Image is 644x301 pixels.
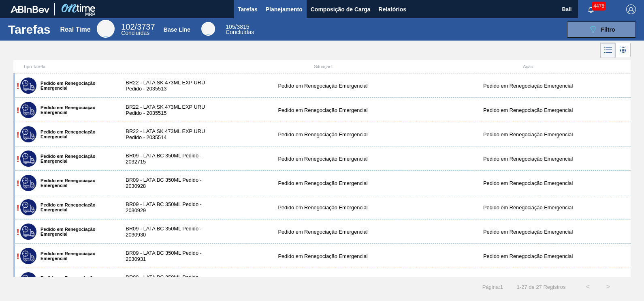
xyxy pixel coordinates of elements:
[226,24,235,30] span: 105
[117,201,220,213] div: BR09 - LATA BC 350ML Pedido - 2030929
[121,30,149,36] span: Concluídas
[121,22,134,31] span: 102
[266,4,303,14] span: Planejamento
[17,252,19,261] span: !
[117,226,220,238] div: BR09 - LATA BC 350ML Pedido - 2030930
[226,29,254,35] span: Concluídas
[36,227,112,236] label: Pedido em Renegociação Emergencial
[17,106,19,115] span: !
[60,26,90,33] div: Real Time
[164,26,190,33] div: Base Line
[425,156,631,162] div: Pedido em Renegociação Emergencial
[17,130,19,139] span: !
[117,80,220,92] div: BR22 - LATA SK 473ML EXP URU Pedido - 2035513
[17,276,19,285] span: !
[238,4,258,14] span: Tarefas
[17,155,19,163] span: !
[36,154,112,163] label: Pedido em Renegociação Emergencial
[17,179,19,188] span: !
[425,83,631,89] div: Pedido em Renegociação Emergencial
[616,43,631,58] div: Visão em Cards
[117,153,220,165] div: BR09 - LATA BC 350ML Pedido - 2032715
[121,22,155,31] span: / 3737
[425,204,631,211] div: Pedido em Renegociação Emergencial
[117,177,220,189] div: BR09 - LATA BC 350ML Pedido - 2030928
[425,131,631,138] div: Pedido em Renegociação Emergencial
[117,250,220,262] div: BR09 - LATA BC 350ML Pedido - 2030931
[117,274,220,286] div: BR09 - LATA BC 350ML Pedido - 2030932
[220,107,426,113] div: Pedido em Renegociação Emergencial
[220,131,426,138] div: Pedido em Renegociação Emergencial
[425,253,631,259] div: Pedido em Renegociação Emergencial
[121,24,155,36] div: Real Time
[425,107,631,113] div: Pedido em Renegociação Emergencial
[36,178,112,188] label: Pedido em Renegociação Emergencial
[36,202,112,212] label: Pedido em Renegociação Emergencial
[17,82,19,90] span: !
[220,253,426,259] div: Pedido em Renegociação Emergencial
[220,229,426,235] div: Pedido em Renegociação Emergencial
[515,284,565,290] span: 1 - 27 de 27 Registros
[482,284,503,290] span: Página : 1
[36,275,112,285] label: Pedido em Renegociação Emergencial
[36,251,112,261] label: Pedido em Renegociação Emergencial
[425,229,631,235] div: Pedido em Renegociação Emergencial
[117,128,220,140] div: BR22 - LATA SK 473ML EXP URU Pedido - 2035514
[97,20,115,38] div: Real Time
[11,6,49,13] img: TNhmsLtSVTkK8tSr43FrP2fwEKptu5GPRR3wAAAABJRU5ErkJggg==
[220,156,426,162] div: Pedido em Renegociação Emergencial
[600,43,616,58] div: Visão em Lista
[36,105,112,115] label: Pedido em Renegociação Emergencial
[578,277,598,297] button: <
[220,180,426,186] div: Pedido em Renegociação Emergencial
[15,64,117,69] div: Tipo Tarefa
[567,21,636,38] button: Filtro
[36,81,112,90] label: Pedido em Renegociação Emergencial
[578,4,604,15] button: Notificações
[17,203,19,212] span: !
[311,4,371,14] span: Composição de Carga
[226,24,249,30] span: / 3815
[8,25,51,34] h1: Tarefas
[425,180,631,186] div: Pedido em Renegociação Emergencial
[17,228,19,236] span: !
[592,2,606,11] span: 4476
[117,104,220,116] div: BR22 - LATA SK 473ML EXP URU Pedido - 2035515
[36,129,112,139] label: Pedido em Renegociação Emergencial
[626,4,636,14] img: Logout
[598,277,618,297] button: >
[425,64,631,69] div: Ação
[601,26,615,33] span: Filtro
[379,4,406,14] span: Relatórios
[220,64,426,69] div: Situação
[201,22,215,36] div: Base Line
[226,24,254,35] div: Base Line
[220,83,426,89] div: Pedido em Renegociação Emergencial
[220,204,426,211] div: Pedido em Renegociação Emergencial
